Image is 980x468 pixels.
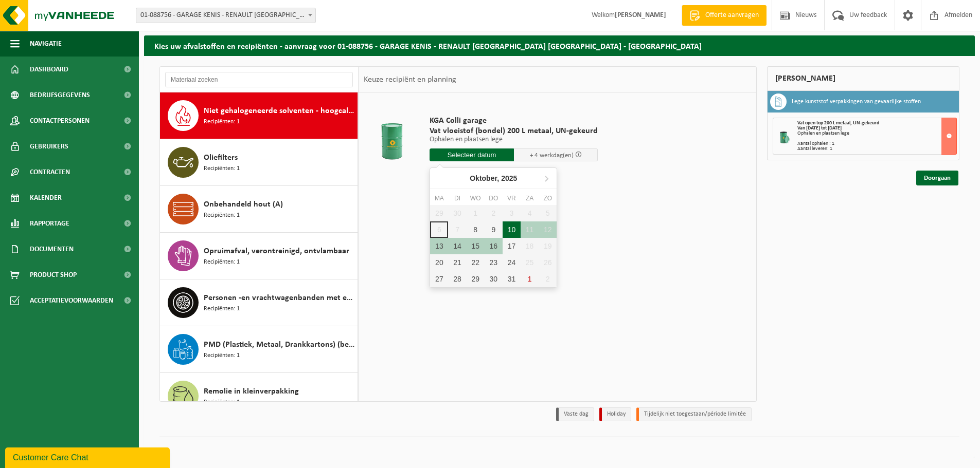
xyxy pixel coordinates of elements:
div: 31 [503,271,521,287]
span: PMD (Plastiek, Metaal, Drankkartons) (bedrijven) [204,339,355,351]
div: 9 [485,221,503,238]
span: Recipiënten: 1 [204,164,240,174]
button: PMD (Plastiek, Metaal, Drankkartons) (bedrijven) Recipiënten: 1 [160,326,358,373]
i: 2025 [501,175,517,182]
h2: Kies uw afvalstoffen en recipiënten - aanvraag voor 01-088756 - GARAGE KENIS - RENAULT [GEOGRAPHI... [144,35,975,55]
div: [PERSON_NAME] [767,66,959,91]
div: Aantal leveren: 1 [797,146,956,152]
span: Opruimafval, verontreinigd, ontvlambaar [204,245,349,257]
div: 14 [448,238,466,254]
div: 20 [430,254,448,271]
strong: [PERSON_NAME] [615,11,666,19]
div: 27 [430,271,448,287]
div: vr [503,193,521,203]
button: Onbehandeld hout (A) Recipiënten: 1 [160,186,358,233]
span: Niet gehalogeneerde solventen - hoogcalorisch in 200lt-vat [204,105,355,117]
div: di [448,193,466,203]
span: Documenten [30,236,74,262]
li: Vaste dag [556,407,594,421]
div: Keuze recipiënt en planning [359,67,461,92]
input: Selecteer datum [430,148,514,161]
div: 28 [448,271,466,287]
span: Dashboard [30,57,68,82]
div: Oktober, [466,170,521,186]
div: wo [467,193,485,203]
span: Remolie in kleinverpakking [204,385,299,398]
span: Personen -en vrachtwagenbanden met en zonder velg [204,292,355,304]
span: Gebruikers [30,134,68,159]
div: 22 [467,254,485,271]
button: Personen -en vrachtwagenbanden met en zonder velg Recipiënten: 1 [160,279,358,326]
span: Navigatie [30,31,62,57]
h3: Lege kunststof verpakkingen van gevaarlijke stoffen [792,93,921,110]
span: Vat vloeistof (bondel) 200 L metaal, UN-gekeurd [430,126,598,136]
div: zo [539,193,557,203]
span: Contactpersonen [30,108,90,134]
span: Vat open top 200 L metaal, UN-gekeurd [797,120,879,126]
p: Ophalen en plaatsen lege [430,136,598,143]
div: Aantal ophalen : 1 [797,141,956,146]
div: 16 [485,238,503,254]
span: Oliefilters [204,152,238,164]
strong: Van [DATE] tot [DATE] [797,125,842,131]
span: Recipiënten: 1 [204,351,240,361]
div: 24 [503,254,521,271]
span: Kalender [30,185,62,211]
span: Recipiënten: 1 [204,398,240,407]
span: Acceptatievoorwaarden [30,288,113,313]
span: Bedrijfsgegevens [30,82,90,108]
li: Tijdelijk niet toegestaan/période limitée [636,407,752,421]
span: 01-088756 - GARAGE KENIS - RENAULT ANTWERPEN NV - ANTWERPEN [136,8,315,23]
div: 15 [467,238,485,254]
span: Offerte aanvragen [703,10,761,21]
div: 8 [467,221,485,238]
div: za [521,193,539,203]
input: Materiaal zoeken [165,72,353,87]
span: KGA Colli garage [430,116,598,126]
span: Contracten [30,159,70,185]
div: do [485,193,503,203]
div: 21 [448,254,466,271]
span: Product Shop [30,262,77,288]
button: Opruimafval, verontreinigd, ontvlambaar Recipiënten: 1 [160,233,358,279]
span: Recipiënten: 1 [204,117,240,127]
div: 23 [485,254,503,271]
a: Doorgaan [916,171,958,185]
a: Offerte aanvragen [682,5,767,26]
div: ma [430,193,448,203]
iframe: chat widget [5,445,172,468]
span: 01-088756 - GARAGE KENIS - RENAULT ANTWERPEN NV - ANTWERPEN [136,8,316,23]
li: Holiday [599,407,631,421]
span: Rapportage [30,211,69,236]
div: 10 [503,221,521,238]
div: Ophalen en plaatsen lege [797,131,956,136]
span: Recipiënten: 1 [204,257,240,267]
div: 30 [485,271,503,287]
div: 29 [467,271,485,287]
button: Niet gehalogeneerde solventen - hoogcalorisch in 200lt-vat Recipiënten: 1 [160,92,358,139]
span: Recipiënten: 1 [204,211,240,220]
button: Oliefilters Recipiënten: 1 [160,139,358,186]
div: 17 [503,238,521,254]
button: Remolie in kleinverpakking Recipiënten: 1 [160,373,358,420]
span: Onbehandeld hout (A) [204,198,283,211]
span: Recipiënten: 1 [204,304,240,314]
div: 13 [430,238,448,254]
span: + 4 werkdag(en) [530,152,574,159]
